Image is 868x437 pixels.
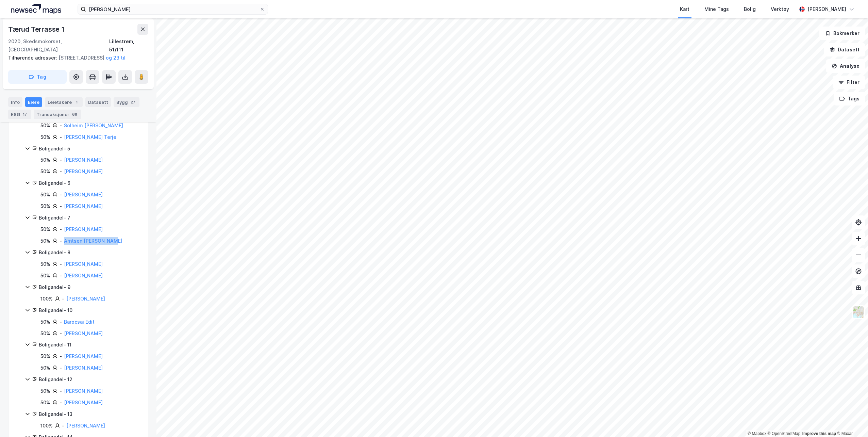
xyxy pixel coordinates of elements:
[8,37,109,54] div: 2020, Skedsmokorset, [GEOGRAPHIC_DATA]
[819,27,865,40] button: Bokmerker
[60,352,62,360] div: -
[64,192,103,197] a: [PERSON_NAME]
[60,237,62,245] div: -
[60,387,62,395] div: -
[64,400,103,405] a: [PERSON_NAME]
[114,97,139,107] div: Bygg
[768,431,801,436] a: OpenStreetMap
[64,365,103,371] a: [PERSON_NAME]
[39,145,140,153] div: Boligandel - 5
[40,202,50,210] div: 50%
[64,330,103,336] a: [PERSON_NAME]
[834,404,868,437] iframe: Chat Widget
[40,399,50,407] div: 50%
[8,55,59,61] span: Tilhørende adresser:
[40,237,50,245] div: 50%
[40,318,50,326] div: 50%
[64,123,123,128] a: Solheim [PERSON_NAME]
[85,97,111,107] div: Datasett
[8,110,31,119] div: ESG
[833,76,865,89] button: Filter
[60,260,62,268] div: -
[60,122,62,130] div: -
[64,273,103,278] a: [PERSON_NAME]
[64,319,95,325] a: Barocsai Edit
[8,70,67,84] button: Tag
[40,260,50,268] div: 50%
[11,4,61,14] img: logo.a4113a55bc3d86da70a041830d287a7e.svg
[60,272,62,280] div: -
[834,92,865,106] button: Tags
[39,283,140,291] div: Boligandel - 9
[704,5,729,13] div: Mine Tags
[109,37,148,54] div: Lillestrøm, 51/111
[25,97,42,107] div: Eiere
[64,203,103,209] a: [PERSON_NAME]
[60,318,62,326] div: -
[8,24,66,35] div: Tærud Terrasse 1
[40,295,53,303] div: 100%
[40,225,50,233] div: 50%
[64,238,122,244] a: Arntsen [PERSON_NAME]
[64,261,103,267] a: [PERSON_NAME]
[60,202,62,210] div: -
[66,296,105,302] a: [PERSON_NAME]
[40,167,50,176] div: 50%
[45,97,83,107] div: Leietakere
[60,133,62,141] div: -
[39,375,140,384] div: Boligandel - 12
[40,422,53,430] div: 100%
[39,410,140,418] div: Boligandel - 13
[39,306,140,314] div: Boligandel - 10
[807,5,846,13] div: [PERSON_NAME]
[39,179,140,187] div: Boligandel - 6
[40,352,50,360] div: 50%
[60,399,62,407] div: -
[40,122,50,130] div: 50%
[86,4,260,14] input: Søk på adresse, matrikkel, gårdeiere, leietakere eller personer
[71,111,79,118] div: 68
[64,226,103,232] a: [PERSON_NAME]
[60,156,62,164] div: -
[802,431,836,436] a: Improve this map
[64,134,116,140] a: [PERSON_NAME] Terje
[852,306,865,319] img: Z
[8,54,143,62] div: [STREET_ADDRESS]
[64,168,103,174] a: [PERSON_NAME]
[60,167,62,176] div: -
[40,272,50,280] div: 50%
[8,97,22,107] div: Info
[40,364,50,372] div: 50%
[60,225,62,233] div: -
[40,156,50,164] div: 50%
[62,295,64,303] div: -
[64,157,103,163] a: [PERSON_NAME]
[60,364,62,372] div: -
[824,43,865,56] button: Datasett
[21,111,28,118] div: 17
[39,341,140,349] div: Boligandel - 11
[60,191,62,199] div: -
[64,388,103,394] a: [PERSON_NAME]
[40,191,50,199] div: 50%
[64,353,103,359] a: [PERSON_NAME]
[748,431,766,436] a: Mapbox
[73,99,80,106] div: 1
[62,422,64,430] div: -
[826,59,865,73] button: Analyse
[60,329,62,338] div: -
[40,329,50,338] div: 50%
[66,423,105,428] a: [PERSON_NAME]
[771,5,789,13] div: Verktøy
[34,110,81,119] div: Transaksjoner
[680,5,689,13] div: Kart
[129,99,137,106] div: 27
[744,5,756,13] div: Bolig
[39,214,140,222] div: Boligandel - 7
[40,387,50,395] div: 50%
[40,133,50,141] div: 50%
[39,248,140,257] div: Boligandel - 8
